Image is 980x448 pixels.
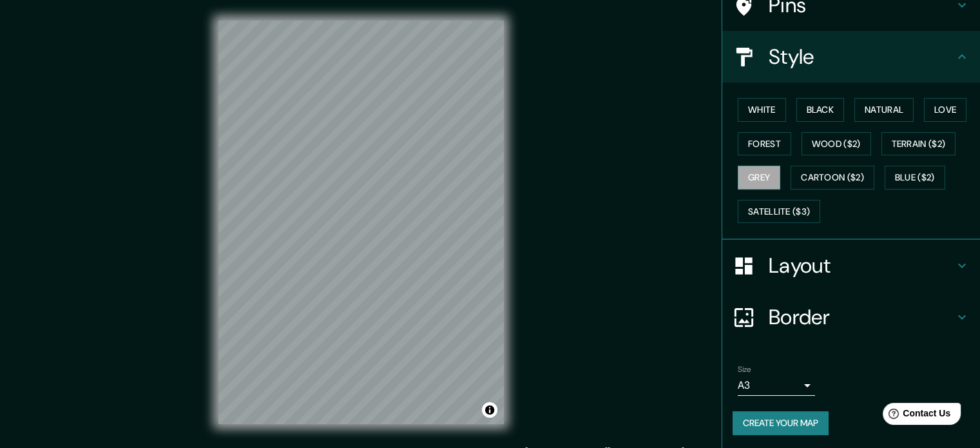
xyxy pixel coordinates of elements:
button: Cartoon ($2) [791,166,874,190]
button: Wood ($2) [802,132,871,156]
button: Natural [854,98,914,122]
div: Border [722,291,980,343]
button: Toggle attribution [482,402,497,418]
div: A3 [738,375,815,396]
h4: Layout [769,253,954,278]
h4: Border [769,304,954,330]
button: Black [796,98,845,122]
button: Satellite ($3) [738,200,820,224]
button: Blue ($2) [885,166,945,190]
label: Size [738,364,751,375]
div: Layout [722,240,980,291]
button: Grey [738,166,780,190]
button: Forest [738,132,791,156]
iframe: Help widget launcher [865,398,966,434]
div: Style [722,31,980,83]
button: Terrain ($2) [881,132,956,156]
button: Create your map [733,411,829,435]
h4: Style [769,44,954,70]
button: White [738,98,786,122]
button: Love [924,98,966,122]
canvas: Map [218,21,504,424]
